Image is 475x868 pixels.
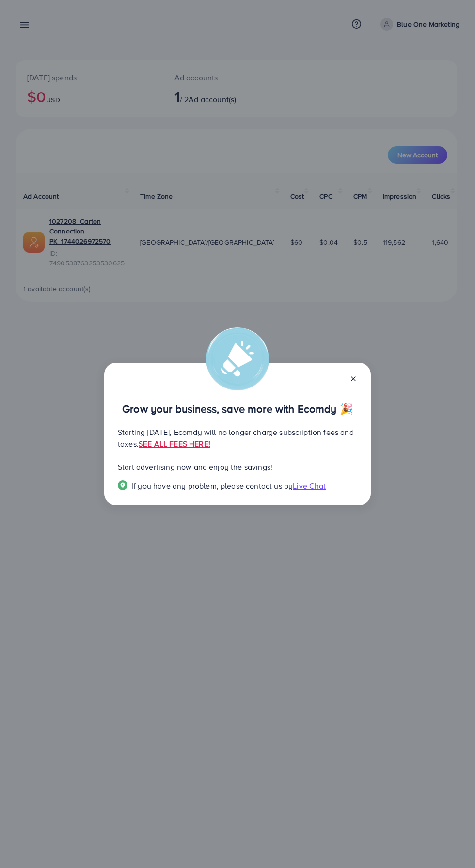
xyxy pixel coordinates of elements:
[118,480,127,490] img: Popup guide
[118,403,357,415] p: Grow your business, save more with Ecomdy 🎉
[293,480,326,491] span: Live Chat
[118,426,357,449] p: Starting [DATE], Ecomdy will no longer charge subscription fees and taxes.
[131,480,293,491] span: If you have any problem, please contact us by
[118,461,357,473] p: Start advertising now and enjoy the savings!
[139,438,210,449] a: SEE ALL FEES HERE!
[206,327,269,390] img: alert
